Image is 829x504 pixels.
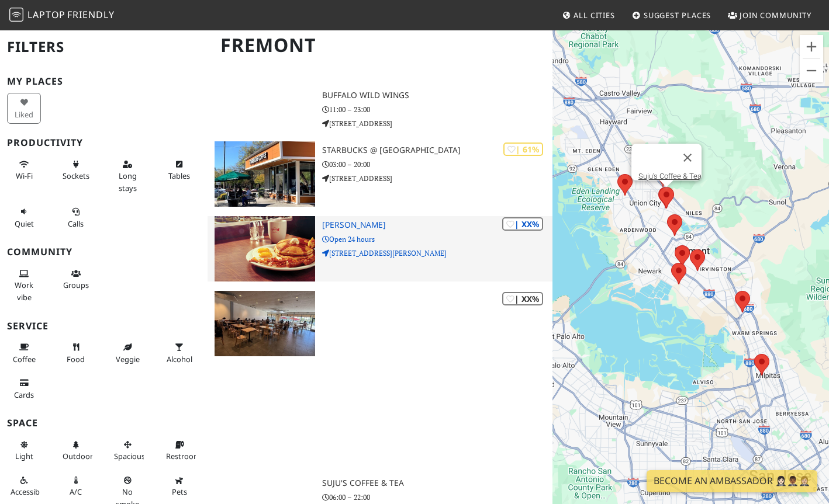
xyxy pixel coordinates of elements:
[163,471,196,502] button: Pets
[7,76,201,87] h3: My Places
[63,280,89,290] span: Group tables
[9,8,23,22] img: LaptopFriendly
[7,418,201,429] h3: Space
[167,354,192,364] span: Alcohol
[7,246,201,258] h3: Community
[7,435,41,466] button: Light
[208,141,553,207] a: Starbucks @ Mission Blvd | 61% Starbucks @ [GEOGRAPHIC_DATA] 03:00 – 20:00 [STREET_ADDRESS]
[163,338,196,369] button: Alcohol
[7,373,41,404] button: Cards
[723,5,816,26] a: Join Community
[59,155,93,186] button: Sockets
[322,118,552,129] p: [STREET_ADDRESS]
[68,218,84,229] span: Video/audio calls
[7,202,41,233] button: Quiet
[119,171,137,193] span: Long stays
[59,264,93,295] button: Groups
[800,59,823,82] button: Zoom out
[800,35,823,58] button: Zoom in
[322,234,552,245] p: Open 24 hours
[322,145,552,155] h3: Starbucks @ [GEOGRAPHIC_DATA]
[7,137,201,148] h3: Productivity
[9,5,115,26] a: LaptopFriendly LaptopFriendly
[163,155,196,186] button: Tables
[215,291,316,356] img: Suju's Coffee & Tea
[638,172,702,180] a: Suju's Coffee & Tea
[13,354,36,364] span: Coffee
[7,155,41,186] button: Wi-Fi
[116,354,140,364] span: Veggie
[211,29,551,61] h1: Fremont
[15,218,34,229] span: Quiet
[15,280,33,302] span: People working
[15,451,33,461] span: Natural light
[322,104,552,115] p: 11:00 – 23:00
[63,451,93,461] span: Outdoor area
[7,29,201,65] h2: Filters
[110,435,144,466] button: Spacious
[59,338,93,369] button: Food
[59,471,93,502] button: A/C
[11,486,46,497] span: Accessible
[322,220,552,230] h3: [PERSON_NAME]
[322,173,552,184] p: [STREET_ADDRESS]
[557,5,620,26] a: All Cities
[215,216,316,281] img: Denny's
[644,10,711,20] span: Suggest Places
[67,354,85,364] span: Food
[208,216,553,281] a: Denny's | XX% [PERSON_NAME] Open 24 hours [STREET_ADDRESS][PERSON_NAME]
[740,10,811,20] span: Join Community
[14,390,34,400] span: Credit cards
[110,338,144,369] button: Veggie
[166,451,201,461] span: Restroom
[168,171,190,181] span: Work-friendly tables
[59,435,93,466] button: Outdoor
[322,91,552,100] h3: Buffalo Wild Wings
[16,171,33,181] span: Stable Wi-Fi
[322,478,552,488] h3: Suju's Coffee & Tea
[322,248,552,259] p: [STREET_ADDRESS][PERSON_NAME]
[502,292,543,305] div: | XX%
[114,451,145,461] span: Spacious
[163,435,196,466] button: Restroom
[59,202,93,233] button: Calls
[7,471,41,502] button: Accessible
[172,486,187,497] span: Pet friendly
[110,155,144,197] button: Long stays
[322,492,552,503] p: 06:00 – 22:00
[627,5,716,26] a: Suggest Places
[502,217,543,231] div: | XX%
[27,8,65,21] span: Laptop
[7,264,41,307] button: Work vibe
[574,10,615,20] span: All Cities
[215,141,316,207] img: Starbucks @ Mission Blvd
[673,144,702,172] button: Close
[63,171,89,181] span: Power sockets
[7,321,201,332] h3: Service
[67,8,114,21] span: Friendly
[7,338,41,369] button: Coffee
[322,159,552,170] p: 03:00 – 20:00
[70,486,82,497] span: Air conditioned
[503,142,543,156] div: | 61%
